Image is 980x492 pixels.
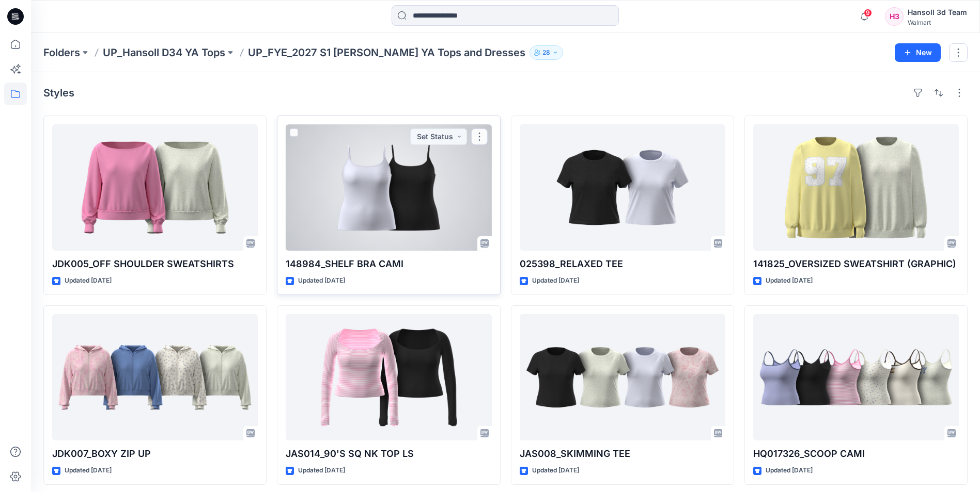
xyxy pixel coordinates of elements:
p: JAS008_SKIMMING TEE [520,447,725,461]
a: 148984_SHELF BRA CAMI [286,124,491,251]
p: JDK007_BOXY ZIP UP [52,447,258,461]
p: Updated [DATE] [532,275,579,286]
p: JAS014_90'S SQ NK TOP LS [286,447,491,461]
div: Walmart [908,19,967,26]
a: Folders [43,45,80,60]
a: HQ017326_SCOOP CAMI [753,314,959,440]
div: H3 [885,7,904,26]
p: Updated [DATE] [532,465,579,476]
a: JAS008_SKIMMING TEE [520,314,725,440]
p: 025398_RELAXED TEE [520,257,725,271]
button: New [895,43,941,62]
p: 148984_SHELF BRA CAMI [286,257,491,271]
a: JDK007_BOXY ZIP UP [52,314,258,440]
a: JAS014_90'S SQ NK TOP LS [286,314,491,440]
h4: Styles [43,87,74,99]
div: Hansoll 3d Team [908,6,967,19]
p: Updated [DATE] [298,275,345,286]
a: 025398_RELAXED TEE [520,124,725,251]
a: JDK005_OFF SHOULDER SWEATSHIRTS [52,124,258,251]
button: 28 [530,45,563,60]
p: 28 [542,47,550,58]
span: 9 [864,9,872,17]
p: Updated [DATE] [766,465,813,476]
a: 141825_OVERSIZED SWEATSHIRT (GRAPHIC) [753,124,959,251]
p: 141825_OVERSIZED SWEATSHIRT (GRAPHIC) [753,257,959,271]
p: Updated [DATE] [65,275,112,286]
a: UP_Hansoll D34 YA Tops [103,45,225,60]
p: Updated [DATE] [65,465,112,476]
p: HQ017326_SCOOP CAMI [753,447,959,461]
p: Updated [DATE] [766,275,813,286]
p: UP_FYE_2027 S1 [PERSON_NAME] YA Tops and Dresses [248,45,525,60]
p: JDK005_OFF SHOULDER SWEATSHIRTS [52,257,258,271]
p: Updated [DATE] [298,465,345,476]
